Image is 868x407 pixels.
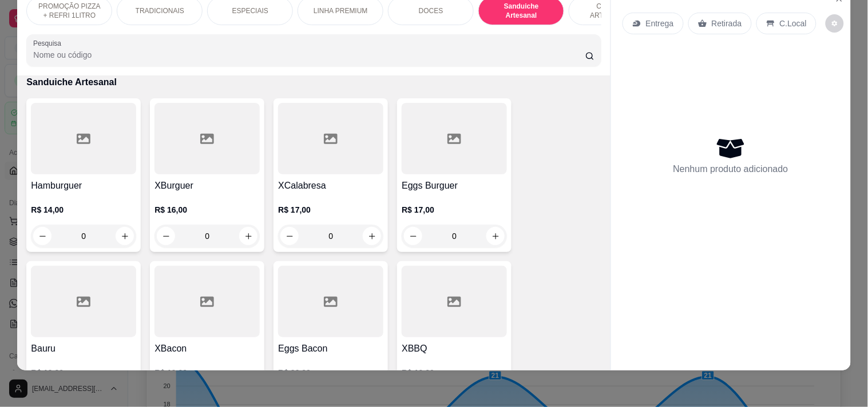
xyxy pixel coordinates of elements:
[712,18,742,29] p: Retirada
[136,6,184,15] p: TRADICIONAIS
[33,49,585,61] input: Pesquisa
[31,179,136,193] h4: Hamburguer
[31,367,136,378] p: R$ 19,00
[402,367,507,378] p: R$ 19,00
[232,6,268,15] p: ESPECIAIS
[154,179,260,193] h4: XBurguer
[780,18,807,29] p: C.Local
[278,367,383,378] p: R$ 20,00
[402,179,507,193] h4: Eggs Burguer
[31,204,136,216] p: R$ 14,00
[402,342,507,356] h4: XBBQ
[33,38,65,48] label: Pesquisa
[826,14,844,33] button: decrease-product-quantity
[278,179,383,193] h4: XCalabresa
[154,204,260,216] p: R$ 16,00
[673,162,788,176] p: Nenhum produto adicionado
[402,204,507,216] p: R$ 17,00
[154,342,260,356] h4: XBacon
[36,2,102,20] p: PROMOÇÃO PIZZA + REFRI 1LITRO
[26,75,601,89] p: Sanduiche Artesanal
[278,204,383,216] p: R$ 17,00
[314,6,368,15] p: LINHA PREMIUM
[419,6,443,15] p: DOCES
[31,342,136,356] h4: Bauru
[578,2,645,20] p: COMBOS ARTESANAIS
[488,2,554,20] p: Sanduiche Artesanal
[646,18,674,29] p: Entrega
[278,342,383,356] h4: Eggs Bacon
[154,367,260,378] p: R$ 19,00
